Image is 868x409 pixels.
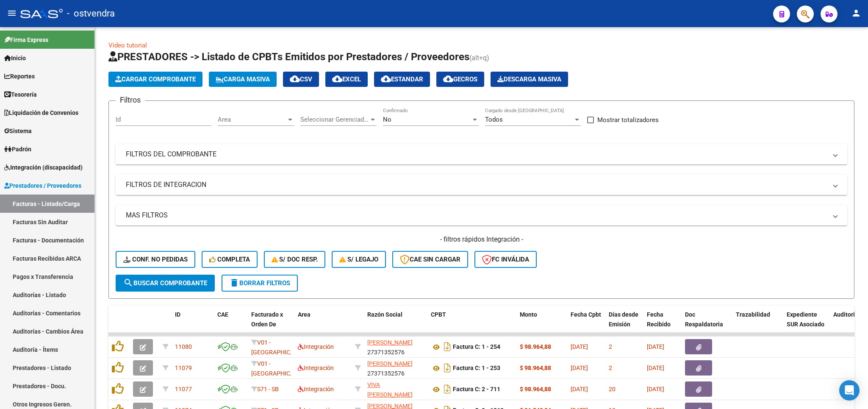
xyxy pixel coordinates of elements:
span: Buscar Comprobante [123,279,207,287]
span: Conf. no pedidas [123,256,188,263]
button: CAE SIN CARGAR [392,251,468,268]
button: FC Inválida [474,251,537,268]
span: Borrar Filtros [229,279,290,287]
span: VIVA [PERSON_NAME] [367,381,413,398]
mat-icon: cloud_download [381,74,391,84]
span: Integración (discapacidad) [4,163,83,172]
span: 2 [609,364,612,371]
span: [DATE] [571,364,588,371]
mat-panel-title: FILTROS DE INTEGRACION [126,180,827,189]
span: Area [218,116,286,123]
button: Estandar [374,72,430,87]
span: No [383,116,391,123]
span: Firma Express [4,35,48,45]
span: Monto [520,311,537,318]
div: Open Intercom Messenger [839,380,860,401]
span: Auditoria [833,311,858,318]
mat-icon: cloud_download [332,74,342,84]
span: [PERSON_NAME] [367,339,413,346]
mat-icon: cloud_download [290,74,300,84]
span: Días desde Emisión [609,311,638,328]
span: Integración [298,343,334,350]
button: CSV [283,72,319,87]
span: [DATE] [571,343,588,350]
span: 20 [609,386,616,392]
mat-expansion-panel-header: FILTROS DE INTEGRACION [116,175,847,195]
span: CPBT [431,311,446,318]
span: Trazabilidad [736,311,770,318]
span: S/ legajo [339,256,378,263]
datatable-header-cell: Area [294,306,352,343]
mat-icon: search [123,278,133,288]
datatable-header-cell: Expediente SUR Asociado [783,306,830,343]
mat-expansion-panel-header: FILTROS DEL COMPROBANTE [116,144,847,164]
span: Completa [209,256,250,263]
span: EXCEL [332,75,361,83]
div: 27371352576 [367,359,424,377]
a: Video tutorial [108,42,147,49]
span: FC Inválida [482,256,529,263]
span: Facturado x Orden De [251,311,283,328]
span: [DATE] [647,386,664,392]
span: Fecha Cpbt [571,311,601,318]
datatable-header-cell: ID [172,306,214,343]
span: CAE SIN CARGAR [400,256,460,263]
div: 27371352576 [367,338,424,356]
button: S/ legajo [332,251,386,268]
span: Estandar [381,75,423,83]
span: ID [175,311,180,318]
span: Cargar Comprobante [115,75,196,83]
span: S/ Doc Resp. [272,256,318,263]
span: Razón Social [367,311,402,318]
mat-icon: delete [229,278,239,288]
strong: $ 98.964,88 [520,343,551,350]
button: S/ Doc Resp. [264,251,326,268]
span: (alt+q) [469,54,489,62]
datatable-header-cell: Doc Respaldatoria [682,306,732,343]
i: Descargar documento [442,382,453,396]
i: Descargar documento [442,340,453,353]
span: [PERSON_NAME] [367,360,413,367]
span: Seleccionar Gerenciador [300,116,369,123]
mat-panel-title: FILTROS DEL COMPROBANTE [126,150,827,159]
span: Gecros [443,75,477,83]
span: S71 - SB [257,386,279,392]
strong: Factura C: 1 - 253 [453,365,500,372]
div: 27209622233 [367,380,424,398]
i: Descargar documento [442,361,453,375]
span: PRESTADORES -> Listado de CPBTs Emitidos por Prestadores / Proveedores [108,51,469,63]
h4: - filtros rápidos Integración - [116,235,847,244]
span: Descarga Masiva [497,75,561,83]
span: Area [298,311,311,318]
datatable-header-cell: Fecha Recibido [643,306,682,343]
span: [DATE] [647,343,664,350]
span: Doc Respaldatoria [685,311,723,328]
span: [DATE] [571,386,588,392]
datatable-header-cell: Razón Social [364,306,427,343]
span: - ostvendra [67,4,115,23]
span: 11079 [175,364,192,371]
strong: Factura C: 1 - 254 [453,344,500,351]
span: Integración [298,364,334,371]
span: Prestadores / Proveedores [4,181,81,190]
datatable-header-cell: Fecha Cpbt [567,306,605,343]
datatable-header-cell: Facturado x Orden De [248,306,294,343]
span: Tesorería [4,90,37,99]
mat-expansion-panel-header: MAS FILTROS [116,205,847,225]
datatable-header-cell: Monto [516,306,567,343]
span: Todos [485,116,503,123]
button: Completa [202,251,258,268]
strong: $ 98.964,88 [520,386,551,392]
span: Integración [298,386,334,392]
mat-icon: menu [7,8,17,18]
mat-icon: cloud_download [443,74,453,84]
mat-panel-title: MAS FILTROS [126,211,827,220]
span: [DATE] [647,364,664,371]
span: 11077 [175,386,192,392]
span: Expediente SUR Asociado [787,311,824,328]
span: Sistema [4,126,32,136]
span: 2 [609,343,612,350]
span: CSV [290,75,312,83]
button: Carga Masiva [209,72,277,87]
mat-icon: person [851,8,861,18]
